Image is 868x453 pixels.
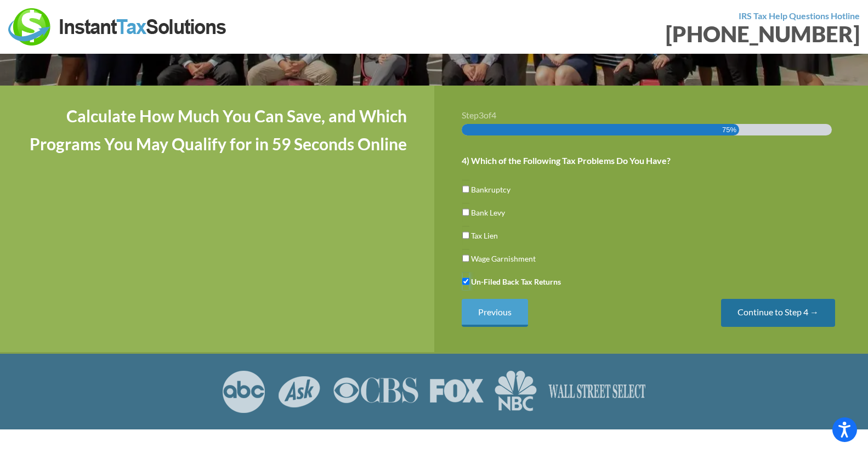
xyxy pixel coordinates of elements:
[471,276,561,287] label: Un-Filed Back Tax Returns
[277,370,322,413] img: ASK
[479,110,484,120] span: 3
[462,111,841,120] h3: Step of
[491,110,496,120] span: 4
[495,370,537,413] img: NBC
[462,299,528,327] input: Previous
[442,23,860,45] div: [PHONE_NUMBER]
[721,299,835,327] input: Continue to Step 4 →
[471,184,510,195] label: Bankruptcy
[739,10,860,21] strong: IRS Tax Help Questions Hotline
[8,20,228,31] a: Instant Tax Solutions Logo
[471,230,498,241] label: Tax Lien
[471,253,536,264] label: Wage Garnishment
[548,370,647,413] img: Wall Street Select
[222,370,266,413] img: ABC
[462,155,671,167] label: 4) Which of the Following Tax Problems Do You Have?
[333,370,418,413] img: CBS
[722,124,736,135] span: 75%
[429,370,484,413] img: FOX
[471,207,505,218] label: Bank Levy
[27,102,407,158] h4: Calculate How Much You Can Save, and Which Programs You May Qualify for in 59 Seconds Online
[8,8,228,46] img: Instant Tax Solutions Logo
